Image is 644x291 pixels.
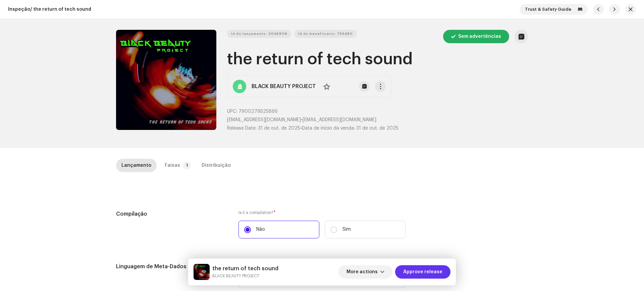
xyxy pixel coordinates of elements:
[346,265,378,279] span: More actions
[338,265,392,279] button: More actions
[238,109,278,114] span: 7900279525866
[356,126,398,131] span: 31 de out. de 2025
[165,159,180,172] div: Faixas
[231,27,287,41] span: Id do lançamento: 3046808
[202,159,231,172] div: Distribuição
[294,30,357,38] button: Id do beneficiário: 756480
[227,126,302,131] span: •
[227,49,528,70] h1: the return of tech sound
[194,264,210,280] img: 14865141-789e-464b-b5e1-5076373534b9
[227,118,301,122] span: [EMAIL_ADDRESS][DOMAIN_NAME]
[116,210,228,218] h5: Compilação
[238,210,406,215] label: Is it a compilation?
[342,226,351,233] p: Sim
[183,161,191,169] p-badge: 1
[303,118,376,122] span: [EMAIL_ADDRESS][DOMAIN_NAME]
[227,126,257,131] span: Release Date:
[212,273,278,279] small: the return of tech sound
[121,159,151,172] div: Lançamento
[302,126,355,131] span: Data de início da venda:
[212,265,278,273] h5: the return of tech sound
[116,263,228,271] h5: Linguagem de Meta-Dados
[252,82,316,90] strong: BLACK BEAUTY PROJECT
[227,30,291,38] button: Id do lançamento: 3046808
[258,126,300,131] span: 31 de out. de 2025
[227,117,528,124] p: •
[403,265,442,279] span: Approve release
[395,265,450,279] button: Approve release
[256,226,265,233] p: Não
[298,27,353,41] span: Id do beneficiário: 756480
[227,109,237,114] span: UPC:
